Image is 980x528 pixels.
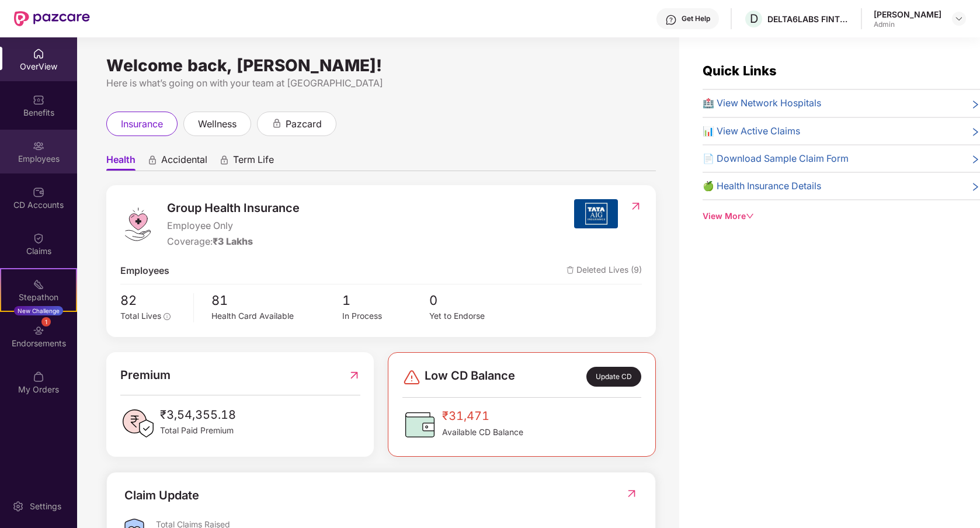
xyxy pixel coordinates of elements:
[106,76,656,91] div: Here is what’s going on with your team at [GEOGRAPHIC_DATA]
[160,424,236,437] span: Total Paid Premium
[33,94,44,106] img: svg+xml;base64,PHN2ZyBpZD0iQmVuZWZpdHMiIHhtbG5zPSJodHRwOi8vd3d3LnczLm9yZy8yMDAwL3N2ZyIgd2lkdGg9Ij...
[703,96,821,110] span: 🏥 View Network Hospitals
[971,181,980,193] span: right
[164,313,171,320] span: info-circle
[33,371,44,383] img: svg+xml;base64,PHN2ZyBpZD0iTXlfT3JkZXJzIiBkYXRhLW5hbWU9Ik15IE9yZGVycyIgeG1sbnM9Imh0dHA6Ly93d3cudz...
[14,306,63,315] div: New Challenge
[161,154,207,171] span: Accidental
[971,98,980,110] span: right
[1,291,76,303] div: Stepathon
[746,212,754,220] span: down
[120,366,171,384] span: Premium
[120,406,155,441] img: PaidPremiumIcon
[167,234,300,249] div: Coverage:
[33,186,44,198] img: svg+xml;base64,PHN2ZyBpZD0iQ0RfQWNjb3VudHMiIGRhdGEtbmFtZT0iQ0QgQWNjb3VudHMiIHhtbG5zPSJodHRwOi8vd3...
[429,310,516,323] div: Yet to Endorse
[124,487,199,505] div: Claim Update
[586,367,641,387] div: Update CD
[342,290,429,310] span: 1
[625,488,638,499] img: RedirectIcon
[703,210,980,223] div: View More
[120,263,169,278] span: Employees
[429,290,516,310] span: 0
[160,406,236,424] span: ₹3,54,355.18
[874,20,941,29] div: Admin
[12,501,24,512] img: svg+xml;base64,PHN2ZyBpZD0iU2V0dGluZy0yMHgyMCIgeG1sbnM9Imh0dHA6Ly93d3cudzMub3JnLzIwMDAvc3ZnIiB3aW...
[703,151,849,166] span: 📄 Download Sample Claim Form
[402,407,437,442] img: CDBalanceIcon
[106,154,135,171] span: Health
[14,11,90,26] img: New Pazcare Logo
[167,199,300,217] span: Group Health Insurance
[703,124,800,138] span: 📊 View Active Claims
[26,501,65,512] div: Settings
[33,325,44,336] img: svg+xml;base64,PHN2ZyBpZD0iRW5kb3JzZW1lbnRzIiB4bWxucz0iaHR0cDovL3d3dy53My5vcmcvMjAwMC9zdmciIHdpZH...
[121,117,163,131] span: insurance
[106,61,656,70] div: Welcome back, [PERSON_NAME]!
[41,317,51,326] div: 1
[874,9,941,20] div: [PERSON_NAME]
[750,12,758,26] span: D
[425,367,515,387] span: Low CD Balance
[767,13,849,25] div: DELTA6LABS FINTECH PRIVATE LIMITED
[442,407,523,425] span: ₹31,471
[665,14,677,26] img: svg+xml;base64,PHN2ZyBpZD0iSGVscC0zMngzMiIgeG1sbnM9Imh0dHA6Ly93d3cudzMub3JnLzIwMDAvc3ZnIiB3aWR0aD...
[348,366,360,384] img: RedirectIcon
[971,126,980,138] span: right
[33,232,44,244] img: svg+xml;base64,PHN2ZyBpZD0iQ2xhaW0iIHhtbG5zPSJodHRwOi8vd3d3LnczLm9yZy8yMDAwL3N2ZyIgd2lkdGg9IjIwIi...
[33,48,44,60] img: svg+xml;base64,PHN2ZyBpZD0iSG9tZSIgeG1sbnM9Imh0dHA6Ly93d3cudzMub3JnLzIwMDAvc3ZnIiB3aWR0aD0iMjAiIG...
[33,140,44,152] img: svg+xml;base64,PHN2ZyBpZD0iRW1wbG95ZWVzIiB4bWxucz0iaHR0cDovL3d3dy53My5vcmcvMjAwMC9zdmciIHdpZHRoPS...
[198,117,237,131] span: wellness
[703,179,821,193] span: 🍏 Health Insurance Details
[567,266,574,274] img: deleteIcon
[342,310,429,323] div: In Process
[630,200,642,212] img: RedirectIcon
[211,290,342,310] span: 81
[954,14,964,23] img: svg+xml;base64,PHN2ZyBpZD0iRHJvcGRvd24tMzJ4MzIiIHhtbG5zPSJodHRwOi8vd3d3LnczLm9yZy8yMDAwL3N2ZyIgd2...
[286,117,322,131] span: pazcard
[33,279,44,290] img: svg+xml;base64,PHN2ZyB4bWxucz0iaHR0cDovL3d3dy53My5vcmcvMjAwMC9zdmciIHdpZHRoPSIyMSIgaGVpZ2h0PSIyMC...
[120,311,161,321] span: Total Lives
[120,207,155,242] img: logo
[120,290,186,310] span: 82
[574,199,618,228] img: insurerIcon
[442,426,523,439] span: Available CD Balance
[402,368,421,387] img: svg+xml;base64,PHN2ZyBpZD0iRGFuZ2VyLTMyeDMyIiB4bWxucz0iaHR0cDovL3d3dy53My5vcmcvMjAwMC9zdmciIHdpZH...
[167,218,300,233] span: Employee Only
[703,63,777,78] span: Quick Links
[567,263,642,278] span: Deleted Lives (9)
[971,154,980,166] span: right
[272,118,282,128] div: animation
[147,155,158,165] div: animation
[213,236,253,247] span: ₹3 Lakhs
[219,155,230,165] div: animation
[211,310,342,323] div: Health Card Available
[233,154,274,171] span: Term Life
[682,14,710,23] div: Get Help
